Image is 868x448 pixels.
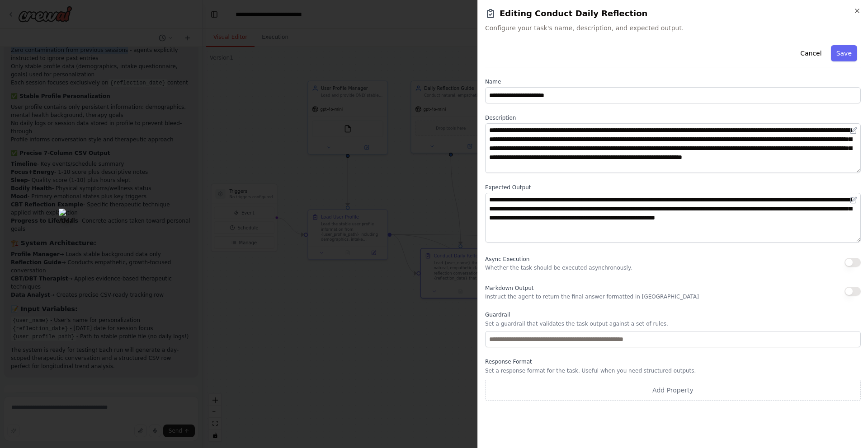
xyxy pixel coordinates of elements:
[485,264,632,271] p: Whether the task should be executed asynchronously.
[485,184,861,191] label: Expected Output
[485,256,529,262] span: Async Execution
[848,125,859,136] button: Open in editor
[485,78,861,85] label: Name
[795,45,827,61] button: Cancel
[485,367,861,374] p: Set a response format for the task. Useful when you need structured outputs.
[831,45,857,61] button: Save
[485,7,861,20] h2: Editing Conduct Daily Reflection
[485,320,861,327] p: Set a guardrail that validates the task output against a set of rules.
[485,285,533,291] span: Markdown Output
[485,23,861,33] span: Configure your task's name, description, and expected output.
[485,358,861,365] label: Response Format
[848,195,859,205] button: Open in editor
[485,114,861,121] label: Description
[485,311,861,318] label: Guardrail
[485,293,699,300] p: Instruct the agent to return the final answer formatted in [GEOGRAPHIC_DATA]
[485,380,861,401] button: Add Property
